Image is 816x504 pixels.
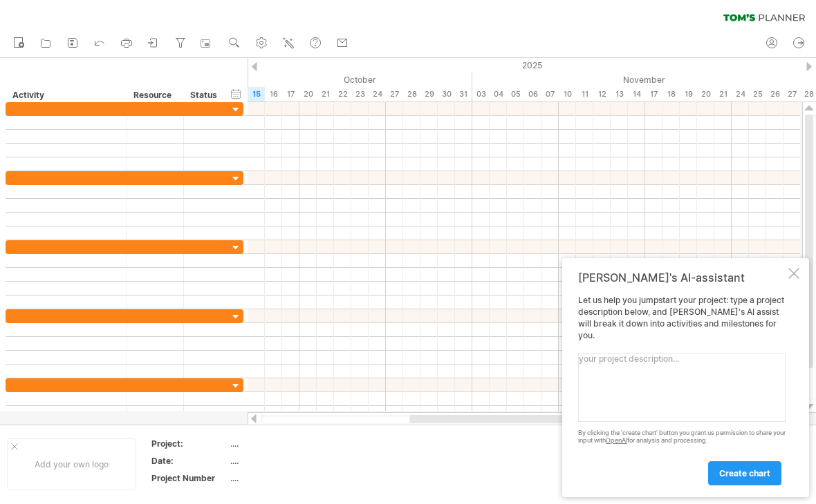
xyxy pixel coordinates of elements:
[317,87,334,101] div: Tuesday, 21 October 2025
[386,87,403,101] div: Monday, 27 October 2025
[334,87,351,101] div: Wednesday, 22 October 2025
[783,87,801,101] div: Thursday, 27 November 2025
[472,87,490,101] div: Monday, 3 November 2025
[7,438,136,490] div: Add your own logo
[248,87,265,101] div: Wednesday, 15 October 2025
[578,271,786,284] div: [PERSON_NAME]'s AI-assistant
[420,87,438,101] div: Wednesday, 29 October 2025
[576,87,593,101] div: Tuesday, 11 November 2025
[265,87,282,101] div: Thursday, 16 October 2025
[230,472,346,484] div: ....
[628,87,645,101] div: Friday, 14 November 2025
[606,436,627,444] a: OpenAI
[230,438,346,449] div: ....
[697,87,714,101] div: Thursday, 20 November 2025
[719,468,770,478] span: create chart
[438,87,455,101] div: Thursday, 30 October 2025
[559,87,576,101] div: Monday, 10 November 2025
[403,87,420,101] div: Tuesday, 28 October 2025
[593,87,611,101] div: Wednesday, 12 November 2025
[524,87,541,101] div: Thursday, 6 November 2025
[578,429,786,445] div: By clicking the 'create chart' button you grant us permission to share your input with for analys...
[369,87,386,101] div: Friday, 24 October 2025
[714,87,732,101] div: Friday, 21 November 2025
[455,87,472,101] div: Friday, 31 October 2025
[732,87,749,101] div: Monday, 24 November 2025
[766,87,783,101] div: Wednesday, 26 November 2025
[351,87,369,101] div: Thursday, 23 October 2025
[299,87,317,101] div: Monday, 20 October 2025
[708,461,781,485] a: create chart
[230,455,346,467] div: ....
[541,87,559,101] div: Friday, 7 November 2025
[75,72,472,87] div: October 2025
[133,88,176,102] div: Resource
[749,87,766,101] div: Tuesday, 25 November 2025
[151,438,228,449] div: Project:
[282,87,299,101] div: Friday, 17 October 2025
[490,87,507,101] div: Tuesday, 4 November 2025
[151,472,228,484] div: Project Number
[680,87,697,101] div: Wednesday, 19 November 2025
[578,295,786,485] div: Let us help you jumpstart your project: type a project description below, and [PERSON_NAME]'s AI ...
[611,87,628,101] div: Thursday, 13 November 2025
[190,88,221,102] div: Status
[12,88,119,102] div: Activity
[645,87,662,101] div: Monday, 17 November 2025
[151,455,228,467] div: Date:
[507,87,524,101] div: Wednesday, 5 November 2025
[662,87,680,101] div: Tuesday, 18 November 2025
